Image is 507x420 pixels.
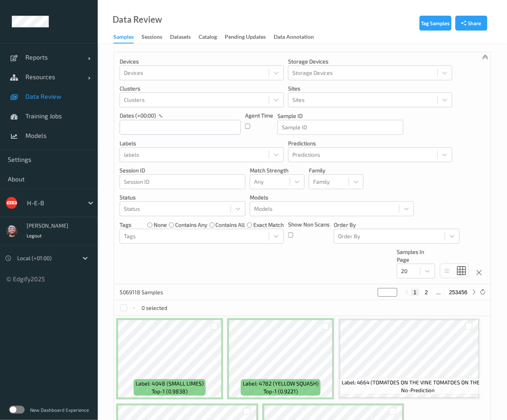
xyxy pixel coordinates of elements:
[455,16,487,31] button: Share
[309,167,364,174] p: Family
[120,112,156,119] p: dates (+00:00)
[120,167,245,174] p: Session ID
[334,221,460,229] p: Order By
[225,32,274,43] a: Pending Updates
[199,33,217,43] div: Catalog
[288,139,452,147] p: Predictions
[447,289,470,296] button: 253456
[142,33,162,43] div: Sessions
[434,289,443,296] button: ...
[274,32,322,43] a: Data Annotation
[175,221,207,229] label: contains any
[142,304,168,312] p: 0 selected
[243,380,319,387] span: Label: 4782 (YELLOW SQUASH)
[136,380,204,387] span: Label: 4048 (SMALL LIMES)
[199,32,225,43] a: Catalog
[250,167,305,174] p: Match Strength
[113,16,162,24] div: Data Review
[419,16,451,31] button: Tag Samples
[113,33,134,43] div: Samples
[288,85,452,92] p: Sites
[216,221,245,229] label: contains all
[245,112,273,119] p: Agent Time
[113,32,142,43] a: Samples
[278,112,403,120] p: Sample ID
[152,387,188,395] span: top-1 (0.9838)
[120,288,178,296] p: 5069118 Samples
[401,386,435,394] span: no-prediction
[120,58,284,65] p: Devices
[274,33,314,43] div: Data Annotation
[142,32,170,43] a: Sessions
[120,139,284,147] p: labels
[120,194,245,201] p: Status
[411,289,419,296] button: 1
[397,248,435,264] p: Samples In Page
[288,58,452,65] p: Storage Devices
[154,221,167,229] label: none
[342,378,494,386] span: Label: 4664 (TOMATOES ON THE VINE TOMATOES ON THE VINE)
[253,221,284,229] label: exact match
[170,32,199,43] a: Datasets
[423,289,430,296] button: 2
[250,194,414,201] p: Models
[263,387,298,395] span: top-1 (0.9221)
[170,33,191,43] div: Datasets
[120,85,284,92] p: Clusters
[288,221,330,228] p: Show Non Scans
[120,221,131,229] p: Tags
[225,33,266,43] div: Pending Updates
